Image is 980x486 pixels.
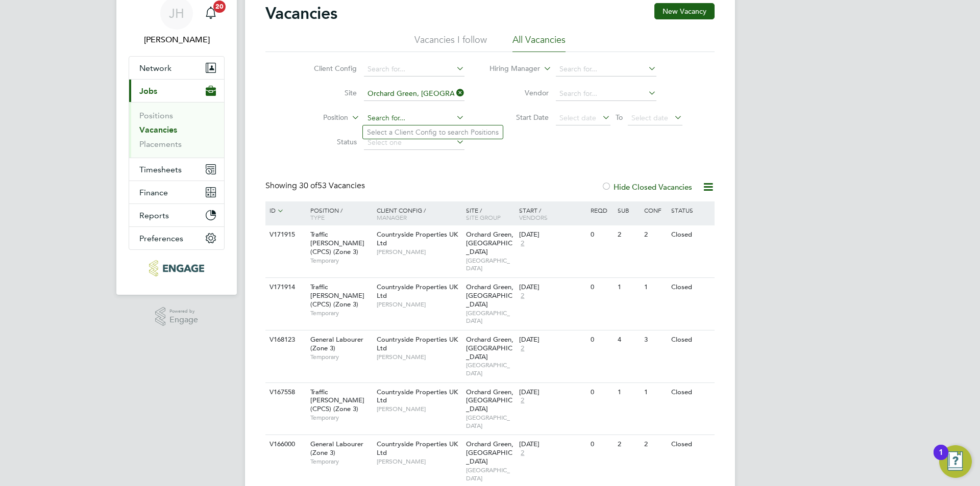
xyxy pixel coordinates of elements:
[310,309,372,317] span: Temporary
[267,383,303,402] div: V167558
[377,248,461,256] span: [PERSON_NAME]
[669,383,713,402] div: Closed
[267,330,303,349] div: V168123
[139,86,157,96] span: Jobs
[556,62,656,76] input: Search for...
[298,88,357,97] label: Site
[267,201,303,220] div: ID
[289,113,348,123] label: Position
[642,278,668,297] div: 1
[939,452,943,466] div: 1
[129,227,224,249] button: Preferences
[642,201,668,219] div: Conf
[169,307,198,316] span: Powered by
[129,181,224,203] button: Finance
[519,336,585,344] div: [DATE]
[519,440,585,449] div: [DATE]
[377,457,461,466] span: [PERSON_NAME]
[642,225,668,244] div: 2
[377,230,458,247] span: Countryside Properties UK Ltd
[129,80,224,102] button: Jobs
[377,335,458,352] span: Countryside Properties UK Ltd
[299,181,365,191] span: 53 Vacancies
[588,330,615,349] div: 0
[669,278,713,297] div: Closed
[615,330,642,349] div: 4
[213,1,226,13] span: 20
[466,257,514,272] span: [GEOGRAPHIC_DATA]
[310,230,364,256] span: Traffic [PERSON_NAME] (CPCS) (Zone 3)
[139,125,177,135] a: Vacancies
[601,182,692,192] label: Hide Closed Vacancies
[490,113,549,122] label: Start Date
[267,278,303,297] div: V171914
[310,353,372,361] span: Temporary
[642,330,668,349] div: 3
[265,3,337,23] h2: Vacancies
[298,137,357,146] label: Status
[519,344,526,353] span: 2
[615,383,642,402] div: 1
[377,440,458,457] span: Countryside Properties UK Ltd
[149,260,204,276] img: pcrnet-logo-retina.png
[310,283,364,309] span: Traffic [PERSON_NAME] (CPCS) (Zone 3)
[374,201,463,226] div: Client Config /
[364,87,464,101] input: Search for...
[310,457,372,466] span: Temporary
[669,201,713,219] div: Status
[139,211,169,220] span: Reports
[519,231,585,239] div: [DATE]
[129,260,225,276] a: Go to home page
[556,87,656,101] input: Search for...
[129,34,225,46] span: Jess Hogan
[155,307,199,326] a: Powered byEngage
[377,300,461,309] span: [PERSON_NAME]
[588,435,615,454] div: 0
[310,335,363,352] span: General Labourer (Zone 3)
[377,283,458,300] span: Countryside Properties UK Ltd
[363,125,503,139] li: Select a Client Config to search Positions
[267,225,303,244] div: V171915
[466,335,513,361] span: Orchard Green, [GEOGRAPHIC_DATA]
[615,278,642,297] div: 1
[129,57,224,79] button: Network
[139,139,182,149] a: Placements
[559,113,596,122] span: Select date
[364,62,464,76] input: Search for...
[519,292,526,300] span: 2
[519,283,585,292] div: [DATE]
[310,388,364,414] span: Traffic [PERSON_NAME] (CPCS) (Zone 3)
[377,213,407,221] span: Manager
[588,201,615,219] div: Reqd
[139,234,183,243] span: Preferences
[631,113,668,122] span: Select date
[588,225,615,244] div: 0
[414,34,487,52] li: Vacancies I follow
[364,136,464,150] input: Select one
[654,3,715,19] button: New Vacancy
[466,414,514,429] span: [GEOGRAPHIC_DATA]
[466,213,501,221] span: Site Group
[129,158,224,181] button: Timesheets
[519,396,526,405] span: 2
[298,64,357,73] label: Client Config
[481,64,540,74] label: Hiring Manager
[615,435,642,454] div: 2
[310,257,372,265] span: Temporary
[588,383,615,402] div: 0
[310,414,372,422] span: Temporary
[466,309,514,325] span: [GEOGRAPHIC_DATA]
[310,213,325,221] span: Type
[377,353,461,361] span: [PERSON_NAME]
[265,181,367,191] div: Showing
[615,225,642,244] div: 2
[139,111,173,120] a: Positions
[466,388,513,414] span: Orchard Green, [GEOGRAPHIC_DATA]
[517,201,588,226] div: Start /
[642,383,668,402] div: 1
[169,7,184,20] span: JH
[139,165,182,174] span: Timesheets
[612,111,626,124] span: To
[310,440,363,457] span: General Labourer (Zone 3)
[519,213,548,221] span: Vendors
